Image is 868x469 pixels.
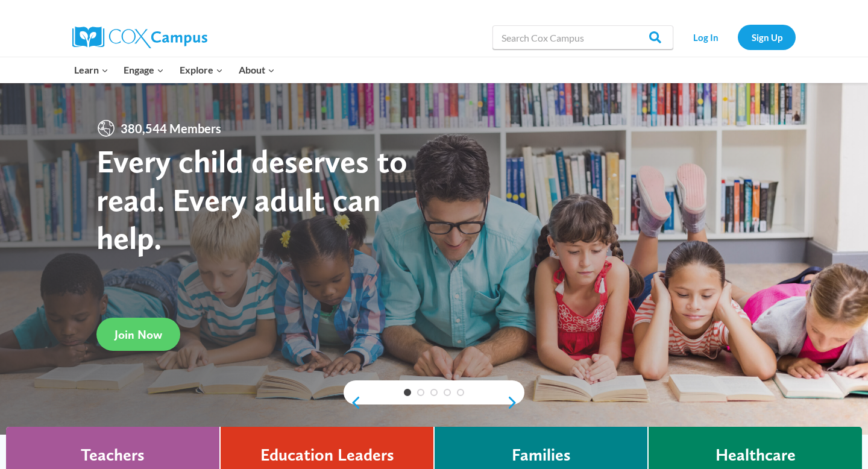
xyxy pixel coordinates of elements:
a: 5 [457,389,464,396]
span: Explore [180,62,223,78]
a: Sign Up [738,25,796,49]
a: 1 [404,389,411,396]
input: Search Cox Campus [492,25,673,49]
nav: Secondary Navigation [679,25,796,49]
div: content slider buttons [344,391,524,415]
img: Cox Campus [72,27,207,48]
h4: Teachers [81,445,145,465]
h4: Families [512,445,571,465]
nav: Primary Navigation [66,57,282,83]
strong: Every child deserves to read. Every adult can help. [96,142,407,257]
a: 2 [417,389,424,396]
span: Join Now [115,327,162,342]
a: 4 [444,389,451,396]
a: Log In [679,25,732,49]
span: Learn [74,62,108,78]
span: Engage [124,62,164,78]
h4: Healthcare [715,445,796,465]
span: 380,544 Members [116,119,226,138]
a: previous [344,395,362,410]
a: next [506,395,524,410]
a: 3 [430,389,438,396]
span: About [239,62,275,78]
a: Join Now [96,318,180,351]
h4: Education Leaders [260,445,394,465]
